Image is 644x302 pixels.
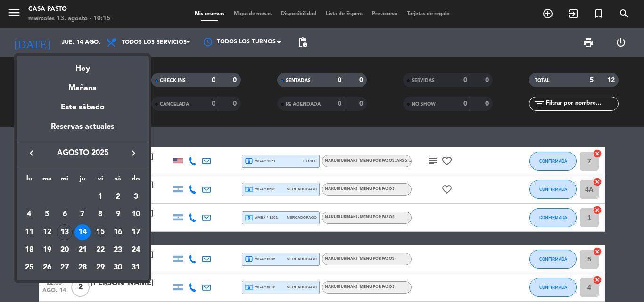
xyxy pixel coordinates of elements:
th: sábado [109,173,127,188]
td: 18 de agosto de 2025 [20,241,38,259]
div: 18 [21,242,37,258]
div: 31 [128,260,144,276]
th: jueves [74,173,91,188]
div: 29 [92,260,108,276]
div: 27 [57,260,73,276]
div: 23 [110,242,126,258]
div: Mañana [17,75,149,94]
div: 8 [92,206,108,222]
td: 10 de agosto de 2025 [127,206,145,224]
td: 20 de agosto de 2025 [56,241,74,259]
th: martes [38,173,56,188]
div: 14 [74,224,91,240]
div: Hoy [17,56,149,75]
td: 29 de agosto de 2025 [91,259,109,277]
button: keyboard_arrow_right [125,147,142,159]
div: 9 [110,206,126,222]
div: 6 [57,206,73,222]
i: keyboard_arrow_left [26,147,37,159]
div: 19 [39,242,55,258]
td: 3 de agosto de 2025 [127,188,145,206]
th: lunes [20,173,38,188]
td: 28 de agosto de 2025 [74,259,91,277]
td: 30 de agosto de 2025 [109,259,127,277]
div: 1 [92,189,108,205]
div: 21 [74,242,91,258]
th: domingo [127,173,145,188]
td: 8 de agosto de 2025 [91,206,109,224]
td: 5 de agosto de 2025 [38,206,56,224]
td: 16 de agosto de 2025 [109,223,127,241]
div: 25 [21,260,37,276]
td: 17 de agosto de 2025 [127,223,145,241]
td: 26 de agosto de 2025 [38,259,56,277]
th: miércoles [56,173,74,188]
div: 22 [92,242,108,258]
td: 31 de agosto de 2025 [127,259,145,277]
td: 12 de agosto de 2025 [38,223,56,241]
div: Este sábado [17,94,149,121]
div: 7 [74,206,91,222]
td: 7 de agosto de 2025 [74,206,91,224]
td: 11 de agosto de 2025 [20,223,38,241]
div: Reservas actuales [17,121,149,140]
td: 27 de agosto de 2025 [56,259,74,277]
div: 30 [110,260,126,276]
div: 28 [74,260,91,276]
td: 14 de agosto de 2025 [74,223,91,241]
div: 20 [57,242,73,258]
td: 15 de agosto de 2025 [91,223,109,241]
td: 23 de agosto de 2025 [109,241,127,259]
td: 9 de agosto de 2025 [109,206,127,224]
td: AGO. [20,188,91,206]
span: agosto 2025 [40,147,125,159]
div: 24 [128,242,144,258]
td: 19 de agosto de 2025 [38,241,56,259]
th: viernes [91,173,109,188]
div: 10 [128,206,144,222]
button: keyboard_arrow_left [23,147,40,159]
div: 26 [39,260,55,276]
td: 1 de agosto de 2025 [91,188,109,206]
div: 13 [57,224,73,240]
i: keyboard_arrow_right [128,147,139,159]
div: 3 [128,189,144,205]
td: 25 de agosto de 2025 [20,259,38,277]
div: 5 [39,206,55,222]
div: 17 [128,224,144,240]
div: 11 [21,224,37,240]
div: 4 [21,206,37,222]
div: 15 [92,224,108,240]
div: 12 [39,224,55,240]
div: 2 [110,189,126,205]
td: 6 de agosto de 2025 [56,206,74,224]
td: 24 de agosto de 2025 [127,241,145,259]
td: 21 de agosto de 2025 [74,241,91,259]
td: 4 de agosto de 2025 [20,206,38,224]
td: 2 de agosto de 2025 [109,188,127,206]
td: 22 de agosto de 2025 [91,241,109,259]
td: 13 de agosto de 2025 [56,223,74,241]
div: 16 [110,224,126,240]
